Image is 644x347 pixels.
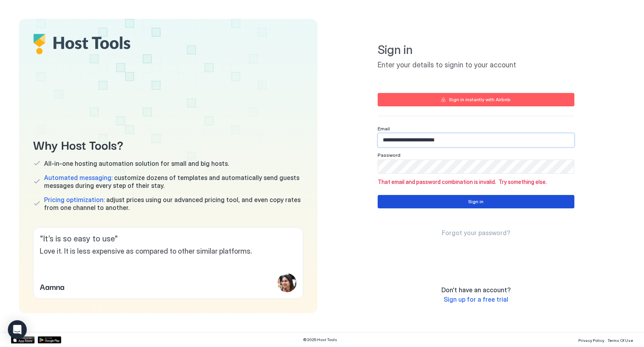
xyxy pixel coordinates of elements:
[442,229,510,237] a: Forgot your password?
[578,338,604,343] span: Privacy Policy
[38,336,61,343] a: Google Play Store
[444,295,508,303] span: Sign up for a free trial
[444,295,508,304] a: Sign up for a free trial
[578,336,604,344] a: Privacy Policy
[44,196,105,204] span: Pricing optimization:
[11,336,35,343] a: App Store
[378,126,390,132] span: Email
[378,61,574,70] span: Enter your details to signin to your account
[607,336,633,344] a: Terms Of Use
[40,280,65,292] span: Aamna
[33,135,303,153] span: Why Host Tools?
[303,337,337,342] span: © 2025 Host Tools
[378,93,574,106] button: Sign in instantly with Airbnb
[44,174,113,182] span: Automated messaging:
[44,174,303,189] span: customize dozens of templates and automatically send guests messages during every step of their s...
[44,160,229,167] span: All-in-one hosting automation solution for small and big hosts.
[8,320,27,339] div: Open Intercom Messenger
[378,134,574,147] input: Input Field
[468,198,483,205] div: Sign in
[378,152,400,158] span: Password
[44,196,303,212] span: adjust prices using our advanced pricing tool, and even copy rates from one channel to another.
[378,178,574,186] span: That email and password combination is invalid. Try something else.
[378,195,574,208] button: Sign in
[378,160,574,173] input: Input Field
[607,338,633,343] span: Terms Of Use
[441,286,511,294] span: Don't have an account?
[40,247,297,256] span: Love it. It is less expensive as compared to other similar platforms.
[449,96,511,103] div: Sign in instantly with Airbnb
[378,43,574,58] span: Sign in
[40,234,297,244] span: " It’s is so easy to use "
[278,273,297,292] div: profile
[442,229,510,237] span: Forgot your password?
